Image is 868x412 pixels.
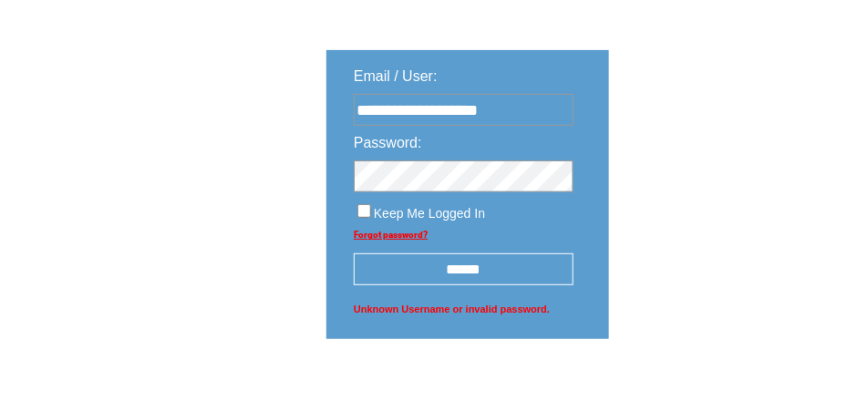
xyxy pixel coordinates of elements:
[354,299,573,319] span: Unknown Username or invalid password.
[354,135,422,150] span: Password:
[354,68,438,84] span: Email / User:
[354,230,428,240] a: Forgot password?
[662,385,753,407] img: transparent.png
[374,206,485,221] span: Keep Me Logged In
